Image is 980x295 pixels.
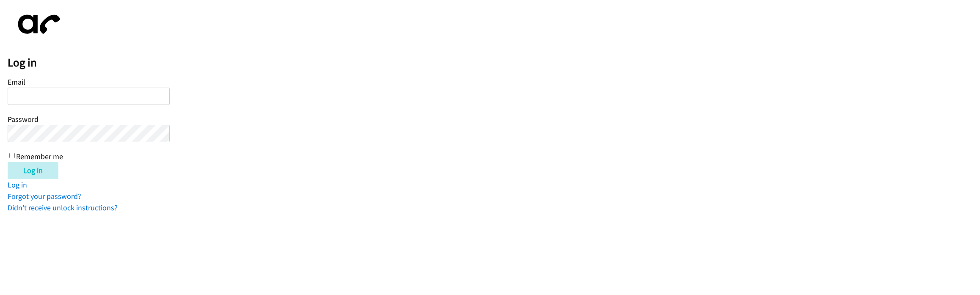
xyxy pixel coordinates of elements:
a: Forgot your password? [8,191,81,201]
label: Password [8,114,39,124]
label: Email [8,77,25,87]
a: Log in [8,180,27,190]
h2: Log in [8,55,980,70]
a: Didn't receive unlock instructions? [8,203,118,212]
input: Log in [8,162,58,179]
label: Remember me [16,152,63,161]
img: aphone-8a226864a2ddd6a5e75d1ebefc011f4aa8f32683c2d82f3fb0802fe031f96514.svg [8,8,67,41]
